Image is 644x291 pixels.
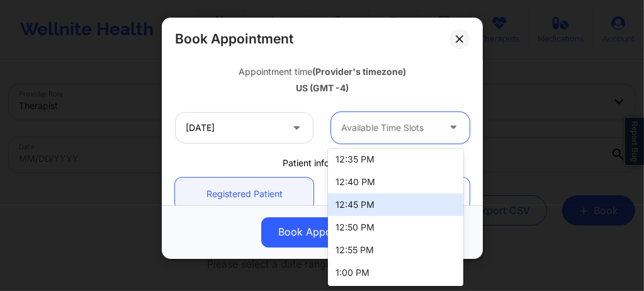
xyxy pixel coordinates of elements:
[175,30,293,47] h2: Book Appointment
[261,217,383,248] button: Book Appointment
[175,66,470,78] div: Appointment time
[175,178,314,210] a: Registered Patient
[175,112,314,144] input: MM/DD/YYYY
[175,82,470,94] div: US (GMT -4)
[328,148,463,171] div: 12:35 PM
[328,193,463,216] div: 12:45 PM
[328,239,463,261] div: 12:55 PM
[328,171,463,193] div: 12:40 PM
[331,178,470,210] a: Not Registered Patient
[166,157,478,169] div: Patient information:
[328,216,463,239] div: 12:50 PM
[328,261,463,284] div: 1:00 PM
[312,66,406,77] b: (Provider's timezone)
